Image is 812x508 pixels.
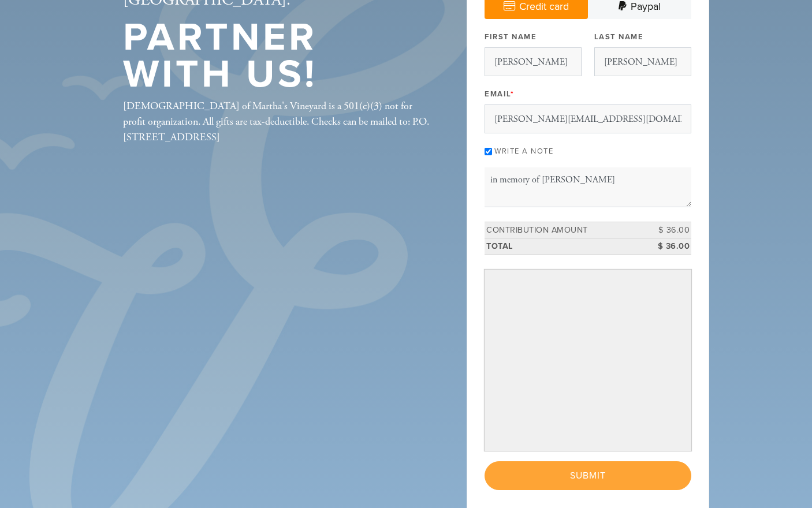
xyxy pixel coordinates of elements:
span: This field is required. [511,89,515,99]
label: Write a note [494,147,553,156]
label: Last Name [594,32,644,42]
h1: Partner with us! [123,19,429,94]
td: $ 36.00 [639,222,691,238]
iframe: Secure payment input frame [487,272,689,449]
label: Email [485,89,514,99]
label: First Name [485,32,537,42]
div: [DEMOGRAPHIC_DATA] of Martha's Vineyard is a 501(c)(3) not for profit organization. All gifts are... [123,98,429,145]
td: Total [485,238,639,255]
td: Contribution Amount [485,222,639,238]
td: $ 36.00 [639,238,691,255]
